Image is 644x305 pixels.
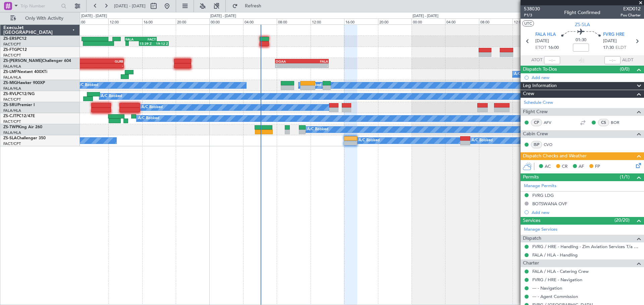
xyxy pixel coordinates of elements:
span: ZS-RVL [3,92,17,96]
span: FP [595,163,600,170]
span: Dispatch To-Dos [523,66,557,73]
span: Only With Activity [17,16,71,21]
span: ZS-SLA [3,136,17,140]
div: A/C Booked [359,136,380,146]
div: A/C Booked [101,91,122,101]
a: FACT/CPT [3,53,21,58]
a: --- - Agent Commission [532,294,578,299]
span: [DATE] - [DATE] [114,3,146,9]
div: 00:00 [412,18,445,24]
a: FALA/HLA [3,64,21,69]
a: ZS-ERSPC12 [3,37,26,41]
span: Dispatch [523,235,541,242]
a: ZS-CJTPC12/47E [3,114,35,118]
a: ZS-TWPKing Air 260 [3,125,42,129]
a: FACT/CPT [3,119,21,124]
div: [DATE] - [DATE] [413,13,438,19]
span: AC [545,163,551,170]
span: 538030 [524,5,540,12]
a: AFV [544,120,559,126]
span: ZS-[PERSON_NAME] [3,59,42,63]
div: 16:00 [142,18,176,24]
span: (20/20) [614,217,630,224]
div: - [302,64,328,68]
span: ZS-SRU [3,103,17,107]
a: Manage Permits [524,183,556,189]
span: ALDT [622,57,633,64]
a: FALA/HLA [3,108,21,113]
button: UTC [522,20,534,26]
span: ATOT [531,57,542,64]
span: P1/3 [524,12,540,18]
span: Pos Charter [621,12,641,18]
div: 19:12 Z [154,42,168,46]
input: --:-- [544,56,560,64]
a: FACT/CPT [3,97,21,102]
span: Cabin Crew [523,130,548,138]
div: Add new [532,210,641,215]
span: ZS-SLA [575,21,590,28]
a: FACT/CPT [3,141,21,146]
span: [DATE] [535,38,549,45]
div: 16:00 [344,18,378,24]
div: 12:00 [513,18,546,24]
span: CR [562,163,568,170]
span: [DATE] [603,38,617,45]
div: CS [598,119,609,126]
a: BOR [611,120,626,126]
span: 01:30 [576,37,586,44]
div: Flight Confirmed [564,9,600,16]
span: (0/0) [620,66,630,73]
span: FALA HLA [535,31,556,38]
div: DGAA [276,59,302,63]
div: A/C Booked [514,69,535,79]
button: Refresh [229,1,269,11]
div: A/C Booked [142,102,163,112]
a: FALA/HLA [3,75,21,80]
div: A/C Booked [472,136,493,146]
div: BOTSWANA OVF [532,201,567,207]
a: ZS-FTGPC12 [3,48,27,52]
a: FVRG / HRE - Handling - Zim Aviation Services T/a Pepeti Commodities [532,244,641,249]
div: 15:39 Z [140,42,154,46]
div: - [276,64,302,68]
span: ZS-ERS [3,37,17,41]
span: ELDT [615,45,626,51]
div: Add new [532,75,641,80]
a: FALA/HLA [3,130,21,135]
span: ZS-CJT [3,114,16,118]
div: - [94,64,123,68]
a: FALA / HLA - Catering Crew [532,269,589,274]
div: 12:00 [108,18,142,24]
a: ZS-SLAChallenger 350 [3,136,46,140]
div: FALA [125,37,141,41]
span: 17:30 [603,45,614,51]
div: 04:00 [445,18,479,24]
div: [DATE] - [DATE] [81,13,107,19]
div: A/C Booked [307,125,328,135]
a: FACT/CPT [3,42,21,47]
a: ZS-LMFNextant 400XTi [3,70,47,74]
span: ZS-LMF [3,70,17,74]
div: [DATE] - [DATE] [210,13,236,19]
span: Dispatch Checks and Weather [523,152,587,160]
a: Manage Services [524,226,557,233]
a: FVRG / HRE - Navigation [532,277,582,283]
a: ZS-RVLPC12/NG [3,92,35,96]
a: CVO [544,142,559,148]
a: ZS-MIGHawker 900XP [3,81,45,85]
a: Schedule Crew [524,99,553,106]
a: --- - Navigation [532,285,562,291]
div: CP [531,119,542,126]
a: FALA/HLA [3,86,21,91]
span: ZS-FTG [3,48,17,52]
a: ZS-[PERSON_NAME]Challenger 604 [3,59,71,63]
div: 08:00 [75,18,108,24]
div: A/C Booked [77,80,98,90]
div: A/C Booked [138,113,159,124]
a: ZS-SRUPremier I [3,103,35,107]
div: 04:00 [243,18,277,24]
div: 08:00 [277,18,310,24]
span: (1/1) [620,173,630,180]
div: 08:00 [479,18,513,24]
